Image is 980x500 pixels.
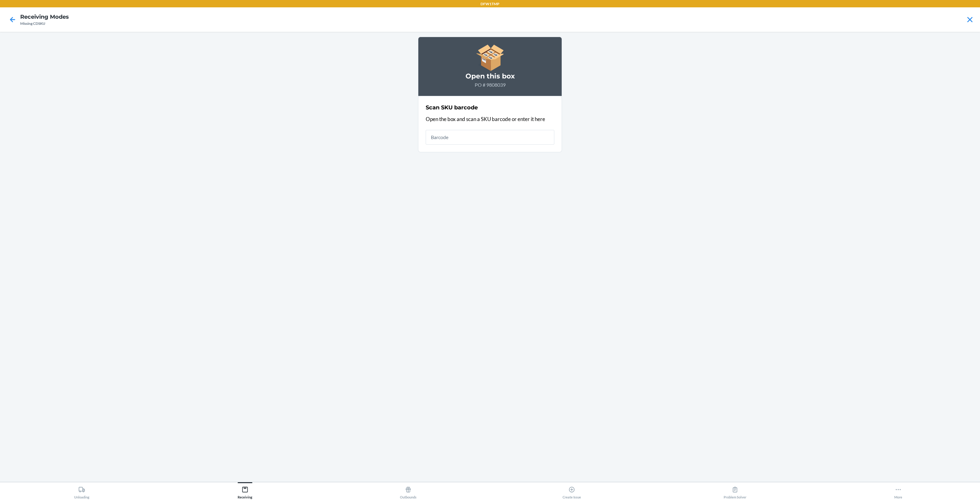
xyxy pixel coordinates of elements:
[426,71,554,81] h3: Open this box
[327,482,490,499] button: Outbounds
[238,484,252,499] div: Receiving
[894,484,902,499] div: More
[653,482,816,499] button: Problem Solver
[817,482,980,499] button: More
[724,484,746,499] div: Problem Solver
[20,21,69,26] div: Missing CDSKU
[400,484,417,499] div: Outbounds
[426,130,554,145] input: Barcode
[20,13,69,21] h4: Receiving Modes
[74,484,89,499] div: Unloading
[563,484,581,499] div: Create Issue
[426,104,478,112] h2: Scan SKU barcode
[490,482,653,499] button: Create Issue
[426,115,554,123] p: Open the box and scan a SKU barcode or enter it here
[163,482,326,499] button: Receiving
[481,1,499,7] p: DFW1TMP
[426,81,554,89] p: PO # 9808039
